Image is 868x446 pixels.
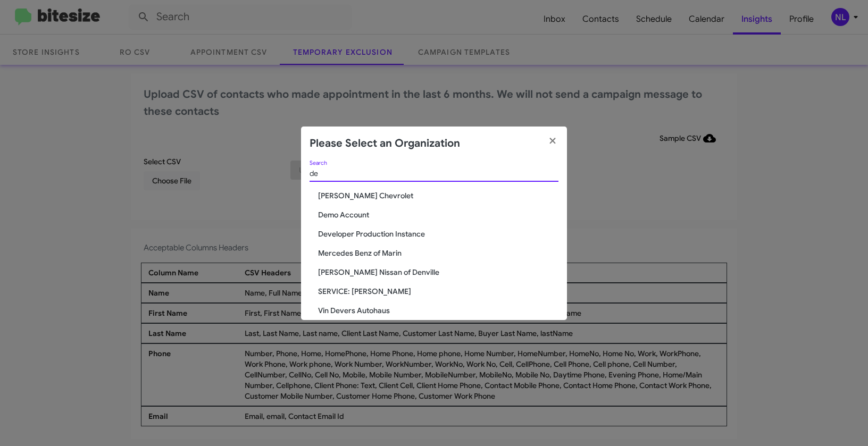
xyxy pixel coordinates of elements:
[318,305,558,316] span: Vin Devers Autohaus
[318,190,558,201] span: [PERSON_NAME] Chevrolet
[318,248,558,258] span: Mercedes Benz of Marin
[318,229,558,239] span: Developer Production Instance
[318,267,558,277] span: [PERSON_NAME] Nissan of Denville
[318,209,558,220] span: Demo Account
[310,135,460,152] h2: Please Select an Organization
[318,286,558,297] span: SERVICE: [PERSON_NAME]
